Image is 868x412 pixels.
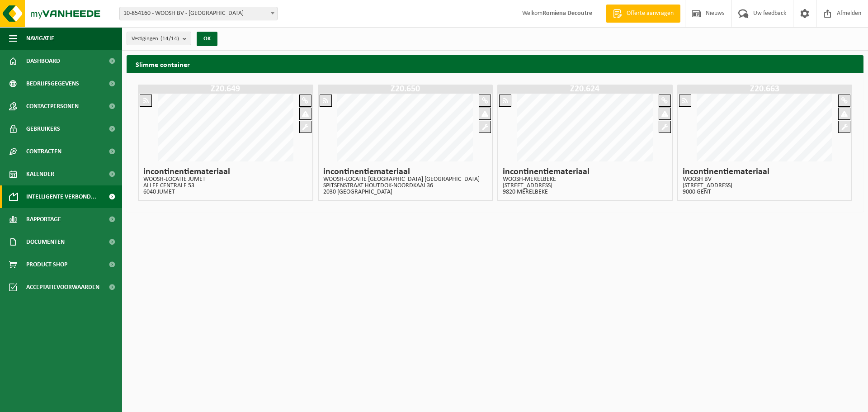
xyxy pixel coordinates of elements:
[683,176,769,183] p: WOOSH BV
[26,95,79,118] span: Contactpersonen
[26,253,67,276] span: Product Shop
[683,183,769,189] p: [STREET_ADDRESS]
[323,167,480,176] h4: incontinentiemateriaal
[119,7,278,20] span: 10-854160 - WOOSH BV - GENT
[26,72,79,95] span: Bedrijfsgegevens
[143,176,230,183] p: WOOSH-LOCATIE JUMET
[26,163,54,185] span: Kalender
[26,185,96,208] span: Intelligente verbond...
[320,85,491,94] h1: Z20.650
[127,32,191,45] button: Vestigingen(14/14)
[143,189,230,195] p: 6040 JUMET
[26,140,61,163] span: Contracten
[26,231,65,253] span: Documenten
[323,176,480,183] p: WOOSH-LOCATIE [GEOGRAPHIC_DATA] [GEOGRAPHIC_DATA]
[683,189,769,195] p: 9000 GENT
[679,85,850,94] h1: Z20.663
[26,27,54,50] span: Navigatie
[120,7,277,20] span: 10-854160 - WOOSH BV - GENT
[160,36,179,42] count: (14/14)
[503,183,590,189] p: [STREET_ADDRESS]
[26,208,61,231] span: Rapportage
[542,10,592,17] strong: Romiena Decoutre
[503,176,590,183] p: WOOSH-MERELBEKE
[503,167,590,176] h4: incontinentiemateriaal
[143,183,230,189] p: ALLEE CENTRALE 53
[323,189,480,195] p: 2030 [GEOGRAPHIC_DATA]
[127,55,199,73] h2: Slimme container
[500,85,670,94] h1: Z20.624
[26,118,60,140] span: Gebruikers
[606,5,680,23] a: Offerte aanvragen
[132,32,179,46] span: Vestigingen
[143,167,230,176] h4: incontinentiemateriaal
[323,183,480,189] p: SPITSENSTRAAT HOUTDOK-NOORDKAAI 36
[26,50,60,72] span: Dashboard
[503,189,590,195] p: 9820 MERELBEKE
[26,276,99,298] span: Acceptatievoorwaarden
[683,167,769,176] h4: incontinentiemateriaal
[140,85,311,94] h1: Z20.649
[624,9,676,18] span: Offerte aanvragen
[197,32,217,46] button: OK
